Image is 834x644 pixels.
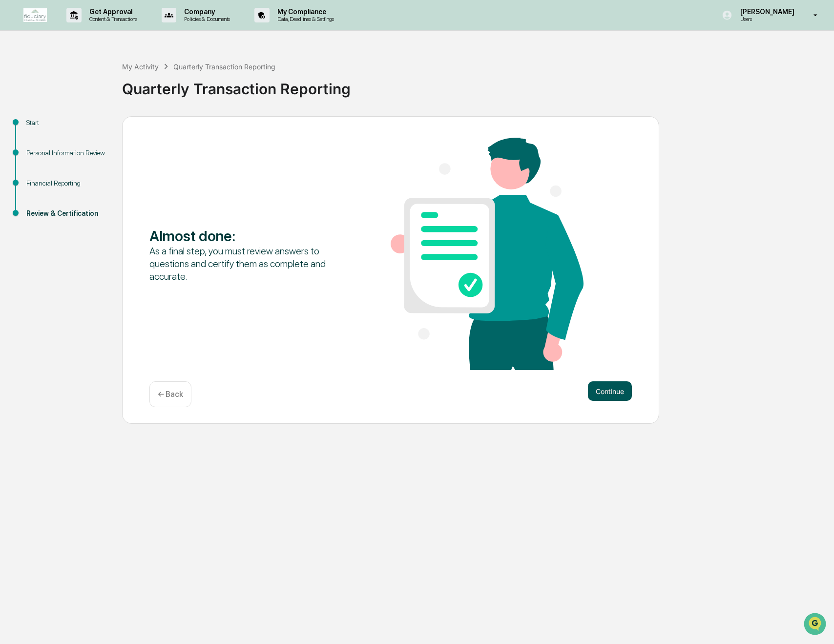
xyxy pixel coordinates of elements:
p: My Compliance [270,8,339,16]
img: 1746055101610-c473b297-6a78-478c-a979-82029cc54cd1 [10,75,27,92]
div: Almost done : [149,227,342,245]
div: Quarterly Transaction Reporting [173,62,275,71]
p: [PERSON_NAME] [732,8,799,16]
div: As a final step, you must review answers to questions and certify them as complete and accurate. [149,245,342,283]
div: Review & Certification [26,208,106,219]
img: Almost done [391,138,584,370]
iframe: Open customer support [803,612,829,638]
button: Continue [588,381,632,401]
div: My Activity [122,62,159,71]
div: 🖐️ [10,124,18,132]
a: 🗄️Attestations [67,119,125,137]
div: Quarterly Transaction Reporting [122,72,829,98]
p: How can we help? [10,21,178,36]
span: Pylon [97,166,118,173]
a: 🖐️Preclearance [6,119,67,137]
div: We're available if you need us! [33,84,124,92]
p: Data, Deadlines & Settings [270,16,339,22]
p: Policies & Documents [176,16,235,22]
div: 🗄️ [71,124,79,132]
div: Personal Information Review [26,148,106,158]
div: Start [26,118,106,128]
a: Powered byPylon [69,165,118,173]
span: Data Lookup [20,142,62,151]
div: Start new chat [33,75,160,84]
button: Start new chat [166,78,178,89]
p: Company [176,8,235,16]
span: Preclearance [20,123,63,133]
div: Financial Reporting [26,178,106,188]
p: ← Back [158,390,183,399]
a: 🔎Data Lookup [6,138,65,155]
img: logo [23,8,47,22]
p: Content & Transactions [82,16,142,22]
p: Users [732,16,799,22]
p: Get Approval [82,8,142,16]
span: Attestations [81,123,121,133]
div: 🔎 [10,143,18,150]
